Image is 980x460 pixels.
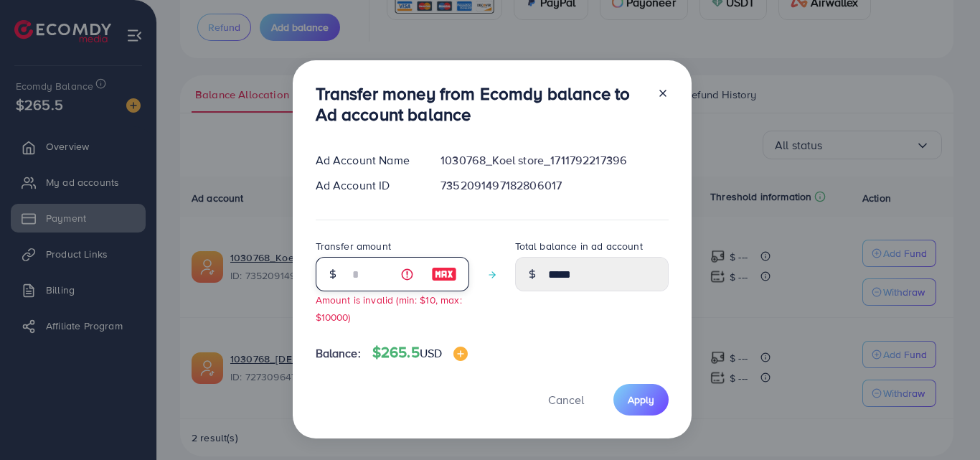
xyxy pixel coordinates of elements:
span: Cancel [548,392,584,408]
iframe: Chat [919,395,969,449]
button: Cancel [530,384,602,415]
label: Total balance in ad account [515,239,643,253]
label: Transfer amount [316,239,391,253]
span: USD [420,345,442,361]
div: 1030768_Koel store_1711792217396 [429,152,679,169]
h4: $265.5 [372,344,468,362]
div: Ad Account ID [304,177,430,194]
div: Ad Account Name [304,152,430,169]
span: Balance: [316,345,361,362]
button: Apply [613,384,669,415]
img: image [431,266,457,283]
img: image [453,347,468,361]
small: Amount is invalid (min: $10, max: $10000) [316,293,462,323]
span: Apply [628,393,654,407]
h3: Transfer money from Ecomdy balance to Ad account balance [316,83,646,125]
div: 7352091497182806017 [429,177,679,194]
